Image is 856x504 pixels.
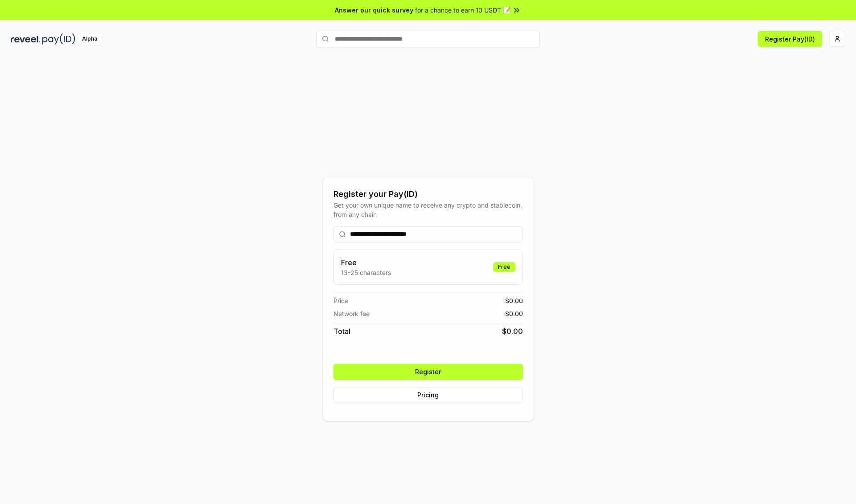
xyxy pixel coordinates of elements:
[502,326,523,337] span: $ 0.00
[415,5,510,15] span: for a chance to earn 10 USDT 📝
[341,257,391,268] h3: Free
[77,33,102,45] div: Alpha
[333,188,523,200] div: Register your Pay(ID)
[333,387,523,403] button: Pricing
[341,268,391,277] p: 13-25 characters
[42,33,75,45] img: pay_id
[333,364,523,380] button: Register
[333,309,370,318] span: Network fee
[758,31,822,47] button: Register Pay(ID)
[505,296,523,305] span: $ 0.00
[333,200,523,219] div: Get your own unique name to receive any crypto and stablecoin, from any chain
[505,309,523,318] span: $ 0.00
[11,33,41,45] img: reveel_dark
[493,262,515,272] div: Free
[333,296,348,305] span: Price
[335,5,413,15] span: Answer our quick survey
[333,326,350,337] span: Total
